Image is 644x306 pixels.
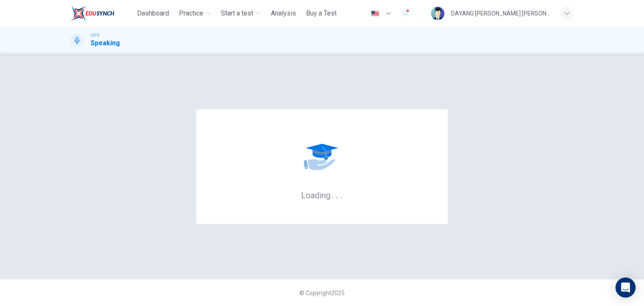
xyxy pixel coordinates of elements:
[299,290,345,296] span: © Copyright 2025
[70,5,114,22] img: ELTC logo
[218,6,264,21] button: Start a test
[267,6,299,21] button: Analysis
[134,6,172,21] button: Dashboard
[91,32,99,38] span: CEFR
[301,189,343,200] h6: Loading
[615,277,636,298] div: Open Intercom Messenger
[137,8,169,18] span: Dashboard
[336,187,339,201] h6: .
[451,8,550,18] div: DAYANG [PERSON_NAME] [PERSON_NAME]
[91,38,120,48] h1: Speaking
[370,10,380,17] img: en
[306,8,337,18] span: Buy a Test
[70,5,134,22] a: ELTC logo
[431,7,444,20] img: Profile picture
[303,6,340,21] button: Buy a Test
[271,8,296,18] span: Analysis
[179,8,203,18] span: Practice
[340,187,343,201] h6: .
[221,8,253,18] span: Start a test
[332,187,335,201] h6: .
[176,6,214,21] button: Practice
